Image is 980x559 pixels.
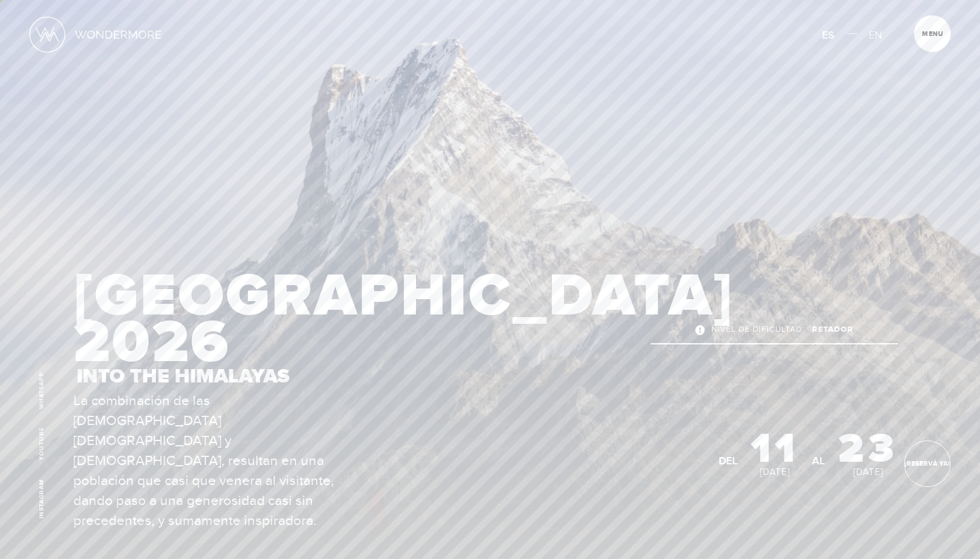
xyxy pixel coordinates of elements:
span: Nivel de dificultad: [711,322,805,337]
a: Youtube [38,427,45,460]
h3: 23 [838,443,898,479]
img: Nombre Logo [75,30,161,39]
img: Logo [29,17,65,53]
a: ES [822,25,835,46]
p: Del [719,451,737,470]
span: EN [869,29,882,42]
a: Instagram [38,479,45,518]
span: ES [822,29,835,42]
p: La combinación de las [DEMOGRAPHIC_DATA] [DEMOGRAPHIC_DATA] y [DEMOGRAPHIC_DATA], resultan en una... [73,391,354,531]
span: [DATE] [760,466,790,478]
span: Retador [812,322,853,337]
a: ¡Reservá Ya! [904,440,951,487]
p: Into the Himalayas [77,367,486,387]
span: [DATE] [853,466,883,478]
h2: [GEOGRAPHIC_DATA] 2026 [73,270,486,391]
p: Al [812,451,825,470]
a: EN [869,25,882,46]
span: Menu [922,31,943,37]
h3: 11 [751,443,799,479]
a: WhatsApp [38,372,45,409]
